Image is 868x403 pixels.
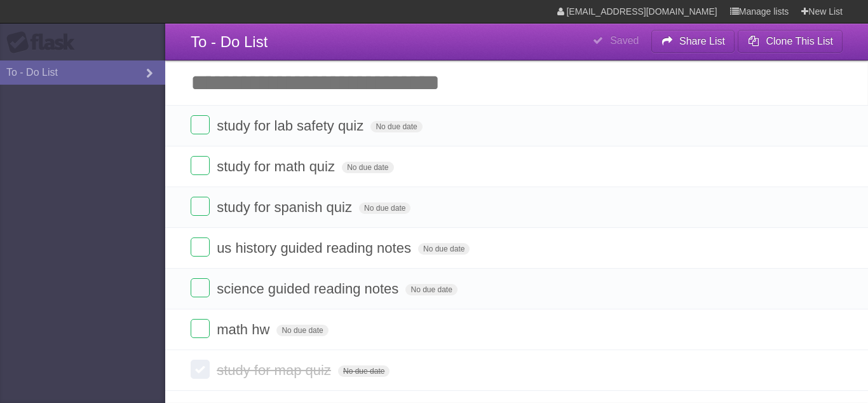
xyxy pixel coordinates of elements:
span: No due date [342,162,393,173]
b: Share List [679,36,725,46]
span: us history guided reading notes [217,240,414,256]
b: Clone This List [766,36,833,46]
span: study for spanish quiz [217,199,355,215]
label: Done [191,278,210,297]
label: Done [191,156,210,175]
span: study for map quiz [217,362,334,378]
label: Done [191,237,210,257]
button: Clone This List [738,30,843,53]
span: No due date [418,243,470,255]
span: No due date [338,365,390,377]
b: Saved [610,35,639,46]
span: No due date [405,284,457,295]
span: science guided reading notes [217,281,402,297]
label: Done [191,115,210,134]
span: study for math quiz [217,159,338,174]
button: Share List [651,30,735,53]
span: No due date [359,202,410,214]
span: No due date [370,121,422,132]
label: Done [191,319,210,338]
span: math hw [217,322,273,337]
span: study for lab safety quiz [217,118,367,134]
label: Done [191,197,210,216]
label: Done [191,360,210,379]
span: To - Do List [191,33,268,50]
div: Flask [6,31,83,54]
span: No due date [276,325,328,336]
